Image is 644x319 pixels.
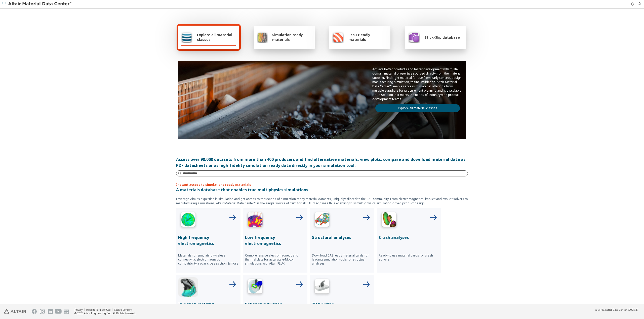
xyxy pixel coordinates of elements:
[176,197,468,205] p: Leverage Altair’s expertise in simulation and get access to thousands of simulation ready materia...
[372,67,463,101] p: Achieve better products and faster development with multi-domain material properties sourced dire...
[272,32,312,42] span: Simulation ready materials
[245,253,305,266] p: Comprehensive electromagnetic and thermal data for accurate e-Motor simulations with Altair FLUX
[178,210,198,230] img: High Frequency Icon
[245,301,305,307] p: Polymer extrusion
[595,308,638,311] div: (v2025.1)
[176,182,468,187] p: Instant access to simulations ready materials
[8,2,72,7] img: Altair Material Data Center
[312,210,332,230] img: Structural Analyses Icon
[312,301,372,307] p: 3D printing
[178,301,238,307] p: Injection molding
[114,308,132,311] a: Cookie Consent
[425,35,460,40] span: Stick-Slip database
[377,208,441,273] button: Crash Analyses IconCrash analysesReady to use material cards for crash solvers
[310,208,374,273] button: Structural Analyses IconStructural analysesDownload CAE ready material cards for leading simulati...
[257,31,268,43] img: Simulation ready materials
[332,31,344,43] img: Eco-Friendly materials
[312,253,372,266] p: Download CAE ready material cards for leading simulation tools for structual analyses
[178,234,238,246] p: High frequency electromagnetics
[379,253,439,262] p: Ready to use material cards for crash solvers
[176,156,468,168] div: Access over 90,000 datasets from more than 400 producers and find alternative materials, view plo...
[408,31,420,43] img: Stick-Slip database
[4,309,26,314] img: Altair Engineering
[86,308,110,311] a: Website Terms of Use
[176,187,468,193] p: A materials database that enables true multiphysics simulations
[245,234,305,246] p: Low frequency electromagnetics
[243,208,307,273] button: Low Frequency IconLow frequency electromagneticsComprehensive electromagnetic and thermal data fo...
[74,308,83,311] a: Privacy
[312,277,332,297] img: 3D Printing Icon
[197,32,236,42] span: Explore all material classes
[245,210,265,230] img: Low Frequency Icon
[74,311,136,315] div: © 2025 Altair Engineering, Inc. All Rights Reserved.
[178,277,198,297] img: Injection Molding Icon
[245,277,265,297] img: Polymer Extrusion Icon
[379,234,439,240] p: Crash analyses
[178,253,238,266] p: Materials for simulating wireless connectivity, electromagnetic compatibility, radar cross sectio...
[348,32,387,42] span: Eco-Friendly materials
[176,208,240,273] button: High Frequency IconHigh frequency electromagneticsMaterials for simulating wireless connectivity,...
[312,234,372,240] p: Structural analyses
[375,104,460,112] a: Explore all material classes
[379,210,399,230] img: Crash Analyses Icon
[595,308,627,311] span: Altair Material Data Center
[181,31,192,43] img: Explore all material classes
